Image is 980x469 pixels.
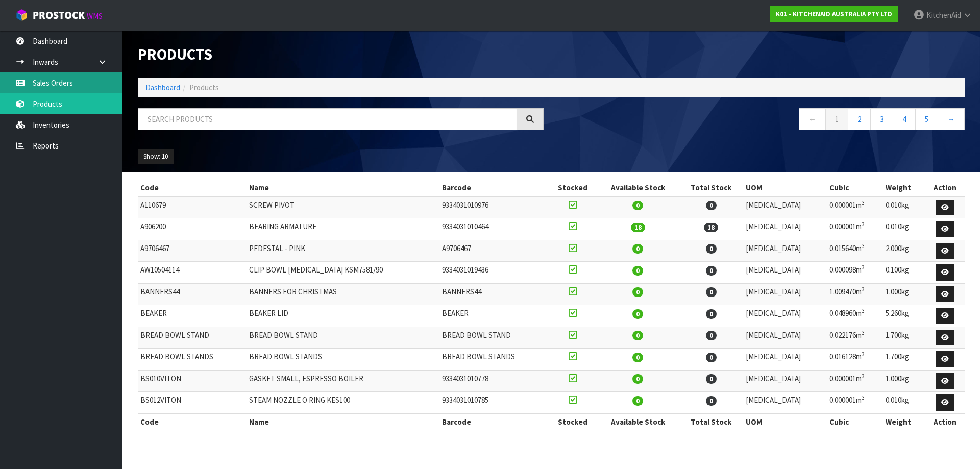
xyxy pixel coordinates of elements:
[631,223,645,232] span: 18
[827,349,883,371] td: 0.016128m
[743,218,827,240] td: [MEDICAL_DATA]
[247,327,440,349] td: BREAD BOWL STAND
[138,262,247,284] td: AW10504114
[138,327,247,349] td: BREAD BOWL STAND
[704,223,718,232] span: 18
[926,10,961,20] span: KitchenAid
[862,264,865,271] sup: 3
[439,240,548,262] td: A9706467
[247,413,440,430] th: Name
[548,180,597,196] th: Stocked
[862,351,865,358] sup: 3
[883,180,926,196] th: Weight
[827,413,883,430] th: Cubic
[706,374,717,384] span: 0
[439,180,548,196] th: Barcode
[548,413,597,430] th: Stocked
[862,329,865,336] sup: 3
[883,262,926,284] td: 0.100kg
[862,394,865,401] sup: 3
[632,374,643,384] span: 0
[883,240,926,262] td: 2.000kg
[706,287,717,297] span: 0
[439,305,548,327] td: BEAKER
[247,392,440,414] td: STEAM NOZZLE O RING KES100
[439,262,548,284] td: 9334031019436
[138,196,247,218] td: A110679
[925,413,965,430] th: Action
[776,10,892,18] strong: K01 - KITCHENAID AUSTRALIA PTY LTD
[439,349,548,371] td: BREAD BOWL STANDS
[743,262,827,284] td: [MEDICAL_DATA]
[247,283,440,305] td: BANNERS FOR CHRISTMAS
[862,286,865,293] sup: 3
[827,196,883,218] td: 0.000001m
[138,108,517,130] input: Search products
[743,413,827,430] th: UOM
[247,240,440,262] td: PEDESTAL - PINK
[827,392,883,414] td: 0.000001m
[247,218,440,240] td: BEARING ARMATURE
[743,180,827,196] th: UOM
[925,180,965,196] th: Action
[247,349,440,371] td: BREAD BOWL STANDS
[439,283,548,305] td: BANNERS44
[439,218,548,240] td: 9334031010464
[439,392,548,414] td: 9334031010785
[743,370,827,392] td: [MEDICAL_DATA]
[439,196,548,218] td: 9334031010976
[247,305,440,327] td: BEAKER LID
[189,83,219,92] span: Products
[893,108,916,130] a: 4
[138,305,247,327] td: BEAKER
[439,370,548,392] td: 9334031010778
[883,218,926,240] td: 0.010kg
[827,283,883,305] td: 1.009470m
[883,392,926,414] td: 0.010kg
[825,108,848,130] a: 1
[883,327,926,349] td: 1.700kg
[743,349,827,371] td: [MEDICAL_DATA]
[827,218,883,240] td: 0.000001m
[87,11,103,21] small: WMS
[706,331,717,340] span: 0
[883,196,926,218] td: 0.010kg
[827,240,883,262] td: 0.015640m
[632,266,643,276] span: 0
[862,220,865,228] sup: 3
[597,180,679,196] th: Available Stock
[915,108,938,130] a: 5
[883,349,926,371] td: 1.700kg
[827,370,883,392] td: 0.000001m
[439,327,548,349] td: BREAD BOWL STAND
[706,244,717,254] span: 0
[743,327,827,349] td: [MEDICAL_DATA]
[247,370,440,392] td: GASKET SMALL, ESPRESSO BOILER
[247,262,440,284] td: CLIP BOWL [MEDICAL_DATA] KSM7581/90
[706,201,717,210] span: 0
[706,353,717,362] span: 0
[706,396,717,406] span: 0
[632,287,643,297] span: 0
[597,413,679,430] th: Available Stock
[632,244,643,254] span: 0
[827,262,883,284] td: 0.000098m
[247,180,440,196] th: Name
[743,283,827,305] td: [MEDICAL_DATA]
[138,180,247,196] th: Code
[138,349,247,371] td: BREAD BOWL STANDS
[138,392,247,414] td: BS012VITON
[827,327,883,349] td: 0.022176m
[799,108,826,130] a: ←
[827,180,883,196] th: Cubic
[247,196,440,218] td: SCREW PIVOT
[138,283,247,305] td: BANNERS44
[138,370,247,392] td: BS010VITON
[138,218,247,240] td: A906200
[632,396,643,406] span: 0
[706,309,717,319] span: 0
[15,9,28,21] img: cube-alt.png
[862,373,865,380] sup: 3
[632,309,643,319] span: 0
[743,392,827,414] td: [MEDICAL_DATA]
